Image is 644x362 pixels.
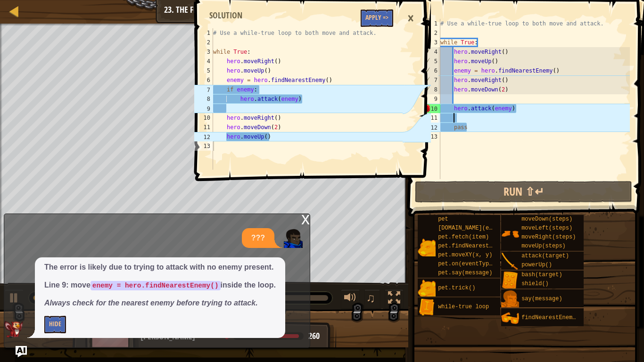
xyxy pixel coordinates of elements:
[44,316,66,333] button: Hide
[438,234,489,240] span: pet.fetch(item)
[438,216,448,222] span: pet
[438,285,475,291] span: pet.trick()
[194,28,213,38] div: 1
[361,9,393,27] button: Apply =>
[421,38,440,47] div: 3
[521,314,583,321] span: findNearestEnemy()
[194,66,213,75] div: 5
[403,8,419,29] div: ×
[521,225,572,231] span: moveLeft(steps)
[438,243,529,249] span: pet.findNearestByType(type)
[521,234,576,240] span: moveRight(steps)
[16,346,27,357] button: Ask AI
[438,252,492,258] span: pet.moveXY(x, y)
[422,57,440,66] div: 5
[421,94,440,104] div: 9
[44,280,276,291] p: Line 9: move inside the loop.
[501,253,519,271] img: portrait.png
[44,262,276,273] p: The error is likely due to trying to attack with no enemy present.
[521,262,552,268] span: powerUp()
[194,123,213,132] div: 11
[521,280,549,287] span: shield()
[194,113,213,123] div: 10
[44,299,258,307] em: Always check for the nearest enemy before trying to attack.
[194,85,213,94] div: 7
[438,225,506,231] span: [DOMAIN_NAME](enemy)
[421,113,440,123] div: 11
[194,94,213,104] div: 8
[421,28,440,38] div: 2
[501,271,519,289] img: portrait.png
[422,75,440,85] div: 7
[501,290,519,308] img: portrait.png
[438,304,489,310] span: while-true loop
[415,181,633,203] button: Run ⇧↵
[194,141,213,151] div: 13
[422,85,440,94] div: 8
[422,47,440,57] div: 4
[501,225,519,243] img: portrait.png
[194,104,213,113] div: 9
[194,57,213,66] div: 4
[421,132,440,141] div: 13
[91,281,221,290] code: enemy = hero.findNearestEnemy()
[194,132,213,141] div: 12
[4,321,23,338] img: AI
[521,296,562,302] span: say(message)
[521,271,562,278] span: bash(target)
[521,216,572,222] span: moveDown(steps)
[438,261,526,267] span: pet.on(eventType, handler)
[521,253,569,259] span: attack(target)
[194,47,213,57] div: 3
[501,309,519,327] img: portrait.png
[205,9,247,22] div: Solution
[194,38,213,47] div: 2
[421,123,440,132] div: 12
[194,75,213,85] div: 6
[422,66,440,75] div: 6
[421,19,440,28] div: 1
[521,243,566,249] span: moveUp(steps)
[438,270,492,276] span: pet.say(message)
[421,104,440,113] div: 10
